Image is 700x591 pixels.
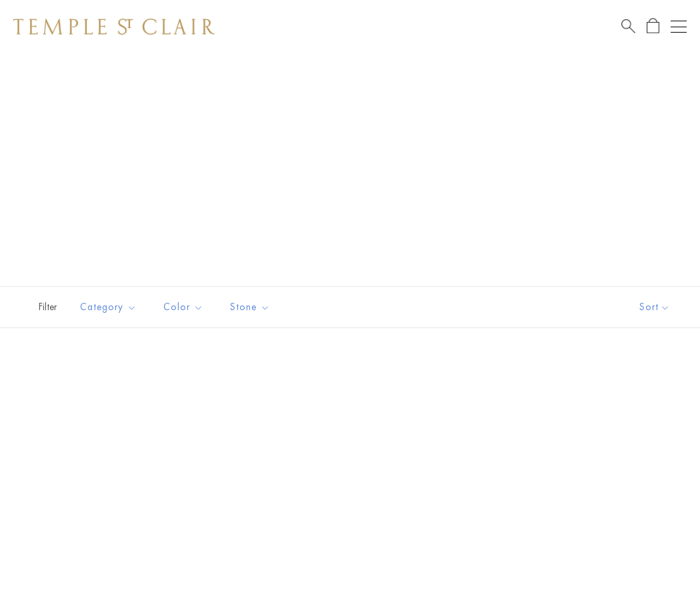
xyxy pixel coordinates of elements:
[647,18,659,35] a: Open Shopping Bag
[621,18,635,35] a: Search
[609,287,700,327] button: Show sort by
[13,19,215,35] img: Temple St. Clair
[157,299,213,315] span: Color
[70,292,147,322] button: Category
[220,292,280,322] button: Stone
[671,19,687,35] button: Open navigation
[153,292,213,322] button: Color
[223,299,280,315] span: Stone
[73,299,147,315] span: Category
